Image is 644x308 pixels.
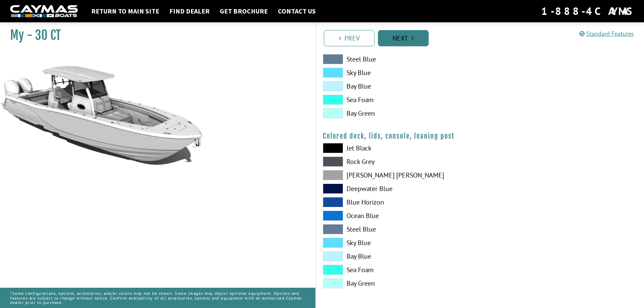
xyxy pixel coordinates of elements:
[323,278,473,288] label: Bay Green
[378,30,429,46] a: Next
[323,184,473,194] label: Deepwater Blue
[323,211,473,221] label: Ocean Blue
[88,7,163,16] a: Return to main site
[10,28,299,43] h1: My - 30 CT
[323,54,473,64] label: Steel Blue
[323,170,473,180] label: [PERSON_NAME] [PERSON_NAME]
[323,108,473,118] label: Bay Green
[323,251,473,261] label: Bay Blue
[541,4,634,19] div: 1-888-4CAYMAS
[323,81,473,91] label: Bay Blue
[166,7,213,16] a: Find Dealer
[10,5,78,18] img: white-logo-c9c8dbefe5ff5ceceb0f0178aa75bf4bb51f6bca0971e226c86eb53dfe498488.png
[323,197,473,207] label: Blue Horizon
[323,265,473,275] label: Sea Foam
[323,224,473,234] label: Steel Blue
[10,288,305,308] p: *Some configurations, options, accessories, and/or colors may not be shown. Some images may depic...
[323,238,473,248] label: Sky Blue
[323,68,473,78] label: Sky Blue
[324,30,375,46] a: Prev
[323,143,473,153] label: Jet Black
[216,7,271,16] a: Get Brochure
[579,30,634,38] a: Standard Features
[275,7,319,16] a: Contact Us
[323,132,638,140] h4: Colored deck, lids, console, leaning post
[323,95,473,105] label: Sea Foam
[323,157,473,167] label: Rock Grey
